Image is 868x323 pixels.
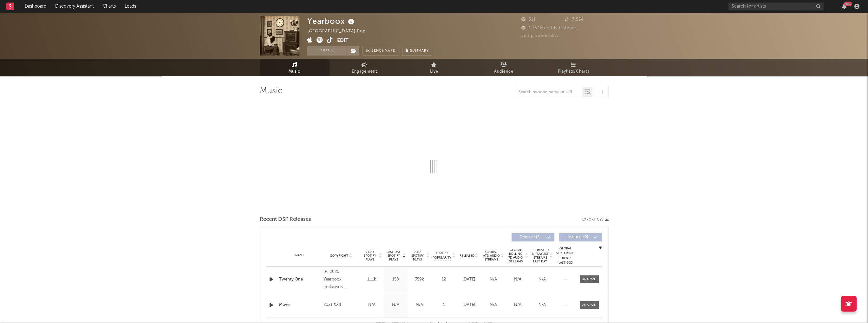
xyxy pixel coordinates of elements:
span: Engagement [352,68,377,76]
input: Search by song name or URL [515,90,582,95]
span: 311 [521,17,536,22]
div: N/A [507,302,528,308]
div: N/A [483,276,504,283]
span: Summary [410,49,429,53]
div: N/A [532,276,553,283]
div: [DATE] [458,302,480,308]
div: N/A [385,302,406,308]
span: Released [460,254,474,258]
div: Yearboox [307,16,356,26]
a: Twenty One [279,276,321,283]
div: 99 + [844,2,852,6]
span: Jump Score: 69.5 [521,34,559,38]
div: 12 [433,276,455,283]
div: [GEOGRAPHIC_DATA] | Pop [307,28,373,35]
span: ATD Spotify Plays [409,250,426,261]
div: Global Streaming Trend (Last 60D) [556,246,575,265]
span: Benchmark [371,47,395,55]
div: 158 [385,276,406,283]
a: Audience [469,59,539,76]
a: Live [399,59,469,76]
span: Global ATD Audio Streams [483,250,500,261]
a: Music [260,59,330,76]
button: Edit [337,37,349,45]
a: Playlists/Charts [539,59,609,76]
span: Last Day Spotify Plays [385,250,402,261]
div: 359k [409,276,430,283]
span: Originals ( 2 ) [516,235,545,239]
span: Music [289,68,300,76]
span: Audience [494,68,513,76]
button: Originals(2) [512,233,554,241]
span: 1.164 Monthly Listeners [521,26,579,30]
div: 1.11k [362,276,382,283]
span: Global Rolling 7D Audio Streams [507,248,525,263]
div: 2021 XXII [323,301,358,309]
span: Recent DSP Releases [260,216,311,223]
span: 7 Day Spotify Plays [362,250,378,261]
div: Name [279,253,321,258]
div: N/A [532,302,553,308]
div: [DATE] [458,276,480,283]
button: Track [307,46,347,56]
span: Copyright [330,254,348,258]
div: N/A [507,276,528,283]
button: Export CSV [582,218,609,221]
div: N/A [362,302,382,308]
a: Engagement [330,59,399,76]
a: Move [279,302,321,308]
a: Benchmark [362,46,399,56]
button: Features(0) [559,233,602,241]
div: 1 [433,302,455,308]
span: Spotify Popularity [433,251,451,260]
button: Summary [402,46,432,56]
div: (P) 2020 Yearboox exclusively licensed to Sony Music Entertainment Netherlands B.V. [323,268,358,291]
div: N/A [409,302,430,308]
span: Estimated % Playlist Streams Last Day [532,248,549,263]
div: N/A [483,302,504,308]
span: Playlists/Charts [558,68,589,76]
span: Features ( 0 ) [563,235,592,239]
span: 7.554 [565,17,584,22]
button: 99+ [842,4,846,9]
span: Live [430,68,438,76]
input: Search for artists [728,3,824,10]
